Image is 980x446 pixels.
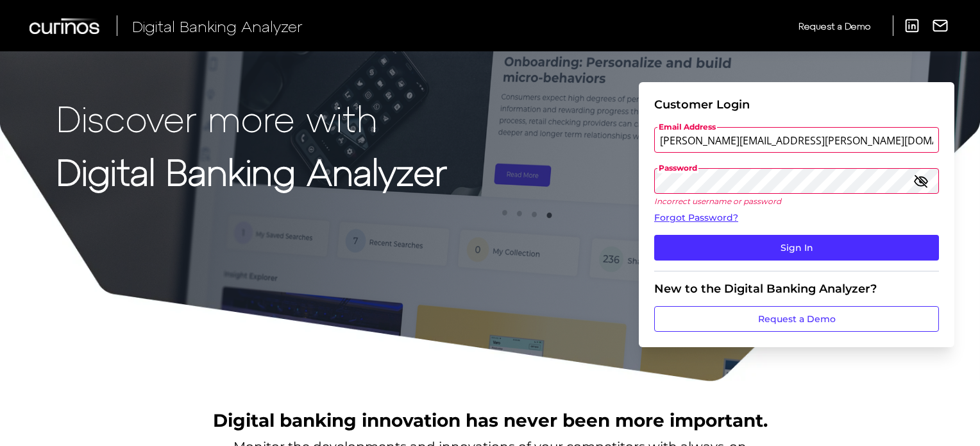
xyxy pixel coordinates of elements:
[654,282,939,296] div: New to the Digital Banking Analyzer?
[657,122,717,132] span: Email Address
[798,21,870,31] span: Request a Demo
[56,98,447,138] p: Discover more with
[654,235,939,261] button: Sign In
[654,196,939,206] p: Incorrect username or password
[657,163,698,173] span: Password
[132,17,303,35] span: Digital Banking Analyzer
[654,98,939,112] div: Customer Login
[56,150,447,193] strong: Digital Banking Analyzer
[654,306,939,332] a: Request a Demo
[213,408,768,433] h2: Digital banking innovation has never been more important.
[798,15,870,37] a: Request a Demo
[30,18,101,34] img: Curinos
[654,211,939,225] a: Forgot Password?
